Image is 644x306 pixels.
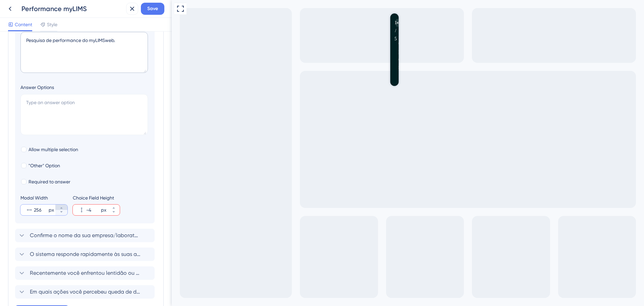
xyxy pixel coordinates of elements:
iframe: UserGuiding Survey [219,13,227,86]
span: Save [147,5,158,13]
div: Close survey [5,5,9,13]
textarea: Pesquisa de performance do myLIMSweb. [20,32,148,73]
span: Confirme o nome da sua empresa/laboratório [30,231,141,239]
button: Save [141,3,164,15]
span: Required to answer [29,178,70,186]
button: px [55,205,67,210]
div: Choice Field Height [73,194,120,202]
button: px [108,205,120,210]
input: px [86,206,100,214]
span: Style [47,20,57,29]
span: Content [15,20,32,29]
input: px [34,206,47,214]
span: Allow multiple selection [29,145,78,154]
span: "Other" Option [29,162,60,170]
span: Recentemente você enfrentou lentidão ou travamentos ao utilizar o sistema? [30,269,141,277]
div: Modal Width [20,194,67,202]
button: px [55,210,67,215]
span: O sistema responde rapidamente às suas ações? [30,250,141,258]
div: Performance myLIMS [21,4,123,13]
label: Answer Options [20,83,149,91]
span: Em quais ações você percebeu queda de desempenho? (ex: ao carregar páginas, gerar relatórios, etc... [30,288,141,296]
button: px [108,210,120,215]
div: px [101,206,106,214]
div: px [49,206,54,214]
